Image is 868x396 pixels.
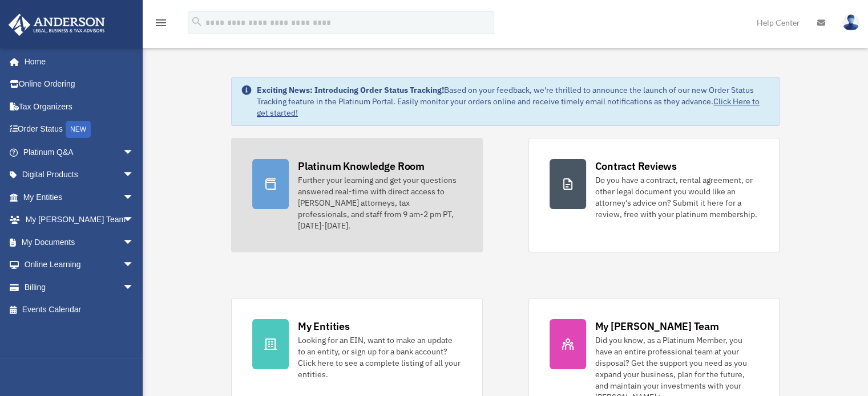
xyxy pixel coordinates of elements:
[8,50,146,73] a: Home
[257,84,770,119] div: Based on your feedback, we're thrilled to announce the launch of our new Order Status Tracking fe...
[8,73,151,96] a: Online Ordering
[8,209,151,231] a: My [PERSON_NAME] Teamarrow_drop_down
[123,231,146,254] span: arrow_drop_down
[257,85,444,95] strong: Exciting News: Introducing Order Status Tracking!
[8,118,151,141] a: Order StatusNEW
[154,16,168,30] i: menu
[8,141,151,164] a: Platinum Q&Aarrow_drop_down
[123,276,146,299] span: arrow_drop_down
[154,20,168,30] a: menu
[8,254,151,276] a: Online Learningarrow_drop_down
[8,95,151,118] a: Tax Organizers
[8,231,151,254] a: My Documentsarrow_drop_down
[66,121,91,138] div: NEW
[595,174,758,220] div: Do you have a contract, rental agreement, or other legal document you would like an attorney's ad...
[123,141,146,164] span: arrow_drop_down
[8,276,151,299] a: Billingarrow_drop_down
[231,138,482,252] a: Platinum Knowledge Room Further your learning and get your questions answered real-time with dire...
[595,319,719,333] div: My [PERSON_NAME] Team
[191,15,203,28] i: search
[5,14,108,36] img: Anderson Advisors Platinum Portal
[528,138,780,252] a: Contract Reviews Do you have a contract, rental agreement, or other legal document you would like...
[842,14,859,31] img: User Pic
[298,334,461,380] div: Looking for an EIN, want to make an update to an entity, or sign up for a bank account? Click her...
[8,164,151,186] a: Digital Productsarrow_drop_down
[298,174,461,231] div: Further your learning and get your questions answered real-time with direct access to [PERSON_NAM...
[298,319,349,333] div: My Entities
[123,254,146,277] span: arrow_drop_down
[8,299,151,321] a: Events Calendar
[595,159,677,173] div: Contract Reviews
[8,186,151,209] a: My Entitiesarrow_drop_down
[257,96,760,118] a: Click Here to get started!
[123,164,146,187] span: arrow_drop_down
[123,209,146,232] span: arrow_drop_down
[123,186,146,209] span: arrow_drop_down
[298,159,425,173] div: Platinum Knowledge Room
